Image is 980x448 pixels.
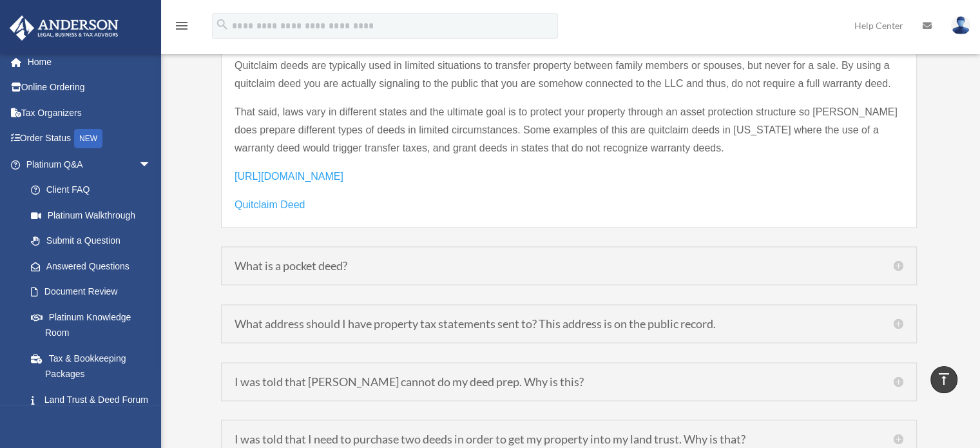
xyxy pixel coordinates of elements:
[235,103,903,168] p: That said, laws vary in different states and the ultimate goal is to protect your property throug...
[235,171,343,182] span: [URL][DOMAIN_NAME]
[930,366,957,393] a: vertical_align_top
[18,387,164,413] a: Land Trust & Deed Forum
[18,253,171,279] a: Answered Questions
[235,260,903,271] h5: What is a pocket deed?
[9,75,171,101] a: Online Ordering
[235,199,305,217] a: Quitclaim Deed
[9,126,171,152] a: Order StatusNEW
[235,171,343,188] a: [URL][DOMAIN_NAME]
[18,177,171,203] a: Client FAQ
[215,17,229,32] i: search
[139,151,164,178] span: arrow_drop_down
[18,346,171,387] a: Tax & Bookkeeping Packages
[18,279,171,305] a: Document Review
[235,376,903,387] h5: I was told that [PERSON_NAME] cannot do my deed prep. Why is this?
[6,15,122,41] img: Anderson Advisors Platinum Portal
[18,202,171,228] a: Platinum Walkthrough
[951,16,970,35] img: User Pic
[18,304,171,346] a: Platinum Knowledge Room
[235,57,903,103] p: Quitclaim deeds are typically used in limited situations to transfer property between family memb...
[235,199,305,210] span: Quitclaim Deed
[74,129,102,148] div: NEW
[18,228,171,254] a: Submit a Question
[936,371,952,387] i: vertical_align_top
[174,23,189,34] a: menu
[235,433,903,445] h5: I was told that I need to purchase two deeds in order to get my property into my land trust. Why ...
[235,318,903,329] h5: What address should I have property tax statements sent to? This address is on the public record.
[9,151,171,177] a: Platinum Q&Aarrow_drop_down
[174,18,189,34] i: menu
[9,100,171,126] a: Tax Organizers
[9,49,171,75] a: Home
